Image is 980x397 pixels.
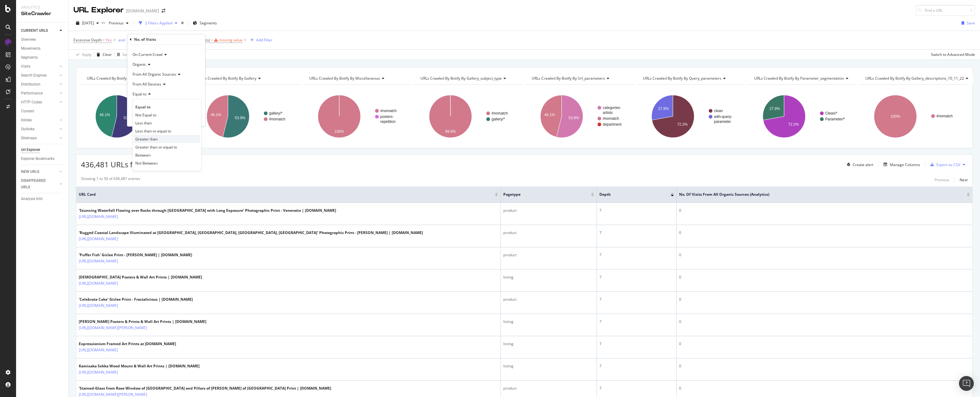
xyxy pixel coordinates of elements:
svg: A chart. [81,90,189,143]
span: Equal to [133,91,146,97]
a: Distribution [21,81,58,88]
text: categories- [603,106,621,110]
span: URLs Crawled By Botify By url_parameters [532,76,605,81]
div: 7 [599,386,674,391]
a: [URL][DOMAIN_NAME] [79,280,118,286]
a: Sitemaps [21,135,58,141]
div: Movements [21,45,40,52]
div: Inlinks [21,117,32,123]
text: 46.1% [99,113,110,117]
span: Excessive Depth [74,37,102,43]
span: Previous [106,20,124,26]
a: Url Explorer [21,147,64,153]
a: DISAPPEARED URLS [21,178,58,190]
div: 0 [679,319,970,324]
span: Less than or equal to [135,128,171,134]
div: 0 [679,363,970,369]
div: Clear [103,52,112,57]
div: Apply [82,52,91,57]
svg: A chart. [415,90,523,143]
span: From All Organic Sources [133,72,176,77]
div: A chart. [526,90,634,143]
text: repetition [380,119,395,124]
a: [URL][DOMAIN_NAME] [79,236,118,242]
div: product [503,252,594,258]
button: and [118,37,125,43]
div: 7 [599,319,674,324]
span: URLs Crawled By Botify By gallery_descriptions_10_11_22 [865,76,964,81]
div: Manage Columns [890,162,920,167]
div: CURRENT URLS [21,27,48,34]
span: Less than [135,120,152,126]
div: arrow-right-arrow-left [162,9,165,13]
div: 0 [679,208,970,213]
text: with-query- [714,115,732,119]
div: 7 [599,208,674,213]
a: Analysis Info [21,196,64,202]
div: missing value [219,37,243,43]
h4: URLs Crawled By Botify By gallery [197,73,295,83]
div: listing [503,341,594,347]
span: = [211,37,213,43]
div: Explorer Bookmarks [21,156,54,162]
button: Cancel [130,115,149,121]
text: 27.8% [658,107,669,111]
div: 'Celebrate Cake' Giclee Print - Fractalicious | [DOMAIN_NAME] [79,297,193,302]
div: [DEMOGRAPHIC_DATA] Posters & Wall Art Prints | [DOMAIN_NAME] [79,274,202,280]
div: [DOMAIN_NAME] [126,8,159,14]
button: Save [959,18,975,28]
a: Performance [21,90,58,97]
span: No. of Visits from All Organic Sources (Analytics) [679,192,957,197]
span: Greater than or equal to [135,144,177,150]
span: From All Devices [133,81,161,87]
text: artists [603,111,613,115]
div: A chart. [192,90,300,143]
div: 2 Filters Applied [145,20,172,26]
div: 'Puffer Fish' Giclee Print - [PERSON_NAME] | [DOMAIN_NAME] [79,252,192,258]
span: vs [101,20,106,25]
div: Performance [21,90,43,97]
button: Clear [94,50,112,60]
text: 53.9% [568,116,579,120]
div: Expressionism Framed Art Prints at [DOMAIN_NAME] [79,341,176,347]
span: Segments [200,20,217,26]
div: Visits [21,63,30,70]
button: Export as CSV [928,160,960,169]
div: Analytics [21,5,63,10]
div: Save [122,52,131,57]
svg: A chart. [860,90,968,143]
div: Showing 1 to 50 of 436,481 entries [81,176,140,183]
span: Equal to [135,104,150,110]
button: Next [960,176,968,183]
button: Previous [106,18,131,28]
div: listing [503,319,594,324]
span: URLs Crawled By Botify By parameter_segmentation [754,76,844,81]
h4: URLs Crawled By Botify By url_parameters [530,73,628,83]
div: NEW URLS [21,169,39,175]
text: 99.8% [445,129,456,134]
button: 2 Filters Applied [136,18,180,28]
div: 0 [679,297,970,302]
a: [URL][DOMAIN_NAME] [79,369,118,375]
div: Distribution [21,81,40,88]
div: A chart. [748,90,856,143]
text: Parameter/* [825,117,845,121]
span: Depth [599,192,661,197]
h4: URLs Crawled By Botify By gallery_descriptions_10_11_22 [864,73,973,83]
text: posters- [380,115,394,119]
span: Between [135,153,150,158]
div: Segments [21,54,38,61]
div: 7 [599,363,674,369]
text: department [603,122,622,127]
div: URL Explorer [74,5,124,15]
span: URLs Crawled By Botify By query_parameters [643,76,721,81]
a: [URL][DOMAIN_NAME] [79,347,118,353]
div: A chart. [637,90,745,143]
div: 0 [679,274,970,280]
div: [PERSON_NAME] Posters & Prints & Wall Art Prints | [DOMAIN_NAME] [79,319,206,324]
h4: URLs Crawled By Botify By gallery_subject_type [419,73,517,83]
span: URL Card [79,192,493,197]
div: Create alert [853,162,873,167]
